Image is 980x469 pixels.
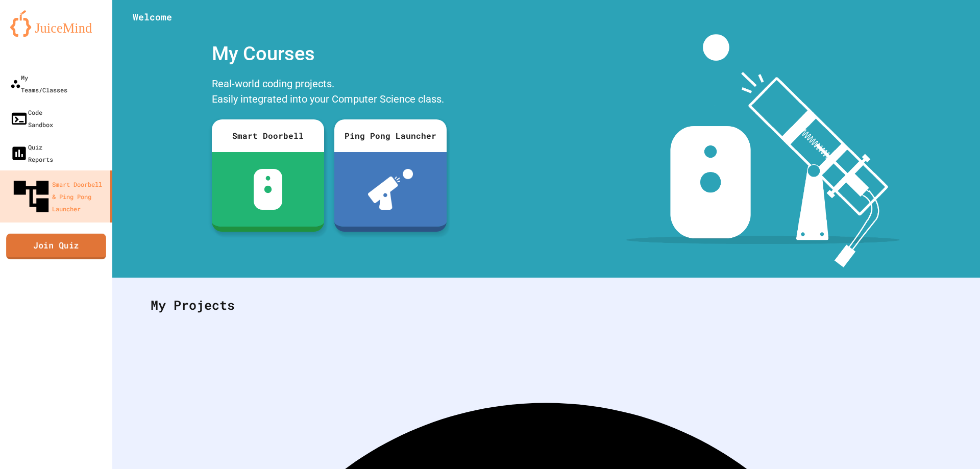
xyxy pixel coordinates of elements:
[212,119,324,152] div: Smart Doorbell
[368,169,413,210] img: ppl-with-ball.png
[10,141,53,165] div: Quiz Reports
[10,176,106,217] div: Smart Doorbell & Ping Pong Launcher
[10,10,102,37] img: logo-orange.svg
[254,169,283,210] img: sdb-white.svg
[334,119,447,152] div: Ping Pong Launcher
[207,73,452,112] div: Real-world coding projects. Easily integrated into your Computer Science class.
[6,233,106,259] a: Join Quiz
[140,285,952,325] div: My Projects
[207,34,452,73] div: My Courses
[10,106,53,131] div: Code Sandbox
[626,34,900,267] img: banner-image-my-projects.png
[10,71,67,96] div: My Teams/Classes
